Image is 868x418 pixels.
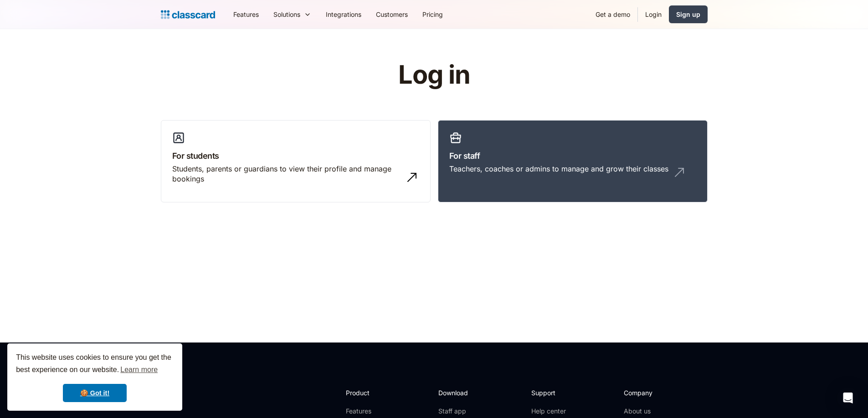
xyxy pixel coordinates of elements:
[318,4,369,25] a: Integrations
[837,387,859,409] div: Open Intercom Messenger
[438,120,708,203] a: For staffTeachers, coaches or admins to manage and grow their classes
[226,4,266,25] a: Features
[638,4,669,25] a: Login
[273,10,300,19] div: Solutions
[369,4,415,25] a: Customers
[172,150,419,162] h3: For students
[63,384,127,402] a: dismiss cookie message
[624,388,684,398] h2: Company
[449,164,668,174] div: Teachers, coaches or admins to manage and grow their classes
[119,363,159,377] a: learn more about cookies
[438,388,476,398] h2: Download
[438,407,476,416] a: Staff app
[531,407,568,416] a: Help center
[676,10,700,19] div: Sign up
[669,5,708,23] a: Sign up
[588,4,637,25] a: Get a demo
[266,4,318,25] div: Solutions
[346,388,395,398] h2: Product
[624,407,684,416] a: About us
[449,150,696,162] h3: For staff
[161,120,431,203] a: For studentsStudents, parents or guardians to view their profile and manage bookings
[346,407,395,416] a: Features
[16,352,174,377] span: This website uses cookies to ensure you get the best experience on our website.
[415,4,450,25] a: Pricing
[7,343,182,411] div: cookieconsent
[172,164,401,184] div: Students, parents or guardians to view their profile and manage bookings
[531,388,568,398] h2: Support
[289,61,579,89] h1: Log in
[161,8,215,21] a: home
